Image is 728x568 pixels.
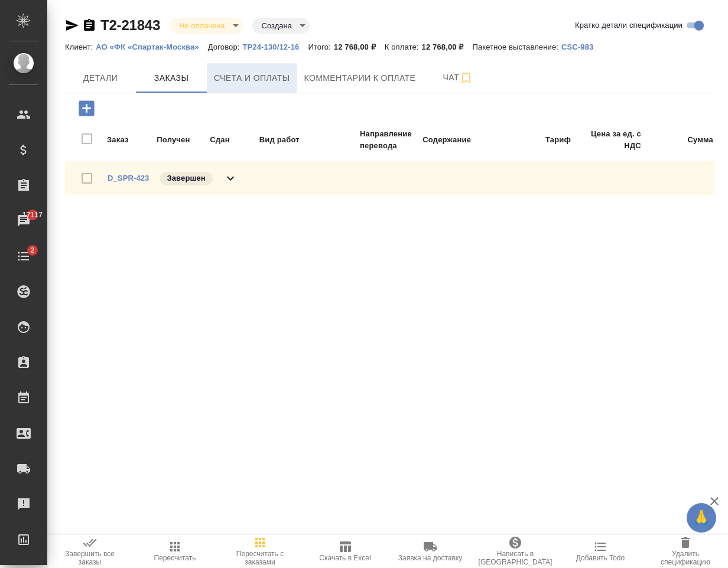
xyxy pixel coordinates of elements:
td: Заказ [106,128,155,152]
td: Тариф [505,128,571,152]
td: Цена за ед. с НДС [573,128,642,152]
p: Клиент: [65,43,96,51]
button: Создана [258,21,295,31]
p: Пакетное выставление: [473,43,561,51]
p: 12 768,00 ₽ [422,43,473,51]
a: ТР24-130/12-16 [242,41,308,51]
a: АО «ФК «Спартак-Москва» [96,41,208,51]
a: Т2-21843 [100,17,160,33]
a: 17117 [3,206,44,236]
span: Удалить спецификацию [650,550,721,566]
button: Пересчитать [132,535,217,568]
p: АО «ФК «Спартак-Москва» [96,43,208,51]
td: Получен [156,128,208,152]
td: Сдан [209,128,257,152]
button: Скопировать ссылку для ЯМессенджера [65,18,79,32]
p: ТР24-130/12-16 [242,43,308,51]
button: 🙏 [687,503,716,533]
button: Написать в [GEOGRAPHIC_DATA] [473,535,558,568]
span: Добавить Todo [576,554,625,562]
span: Завершить все заказы [54,550,125,566]
span: 🙏 [691,505,711,530]
p: 12 768,00 ₽ [334,43,385,51]
span: Детали [72,71,129,86]
button: Скопировать ссылку [82,18,96,32]
svg: Подписаться [459,71,473,85]
p: Итого: [308,43,333,51]
div: Не оплачена [170,18,242,34]
a: CSC-983 [561,41,602,51]
a: D_SPR-423 [108,174,149,182]
span: Пересчитать с заказами [225,550,295,566]
button: Заявка на доставку [388,535,473,568]
span: Заявка на доставку [398,554,462,562]
a: 2 [3,241,44,271]
span: Счета и оплаты [214,71,290,86]
p: К оплате: [385,43,422,51]
span: Пересчитать [154,554,196,562]
span: Заказы [143,71,200,86]
span: Чат [430,70,486,85]
span: Кратко детали спецификации [575,19,682,31]
td: Вид работ [259,128,358,152]
td: Сумма [643,128,714,152]
button: Скачать в Excel [303,535,388,568]
p: Договор: [208,43,243,51]
span: 2 [23,244,41,256]
button: Пересчитать с заказами [217,535,303,568]
span: Скачать в Excel [319,554,370,562]
div: D_SPR-423Завершен [65,161,715,195]
button: Добавить Todo [558,535,643,568]
span: Комментарии к оплате [304,71,416,86]
p: Завершен [167,172,205,184]
div: Не оплачена [252,18,310,34]
button: Удалить спецификацию [643,535,728,568]
td: Направление перевода [359,128,421,152]
p: CSC-983 [561,43,602,51]
td: Содержание [422,128,503,152]
span: 17117 [15,209,50,221]
span: Написать в [GEOGRAPHIC_DATA] [479,550,552,566]
button: Добавить заказ [70,96,103,120]
button: Не оплачена [175,21,228,31]
button: Завершить все заказы [47,535,132,568]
